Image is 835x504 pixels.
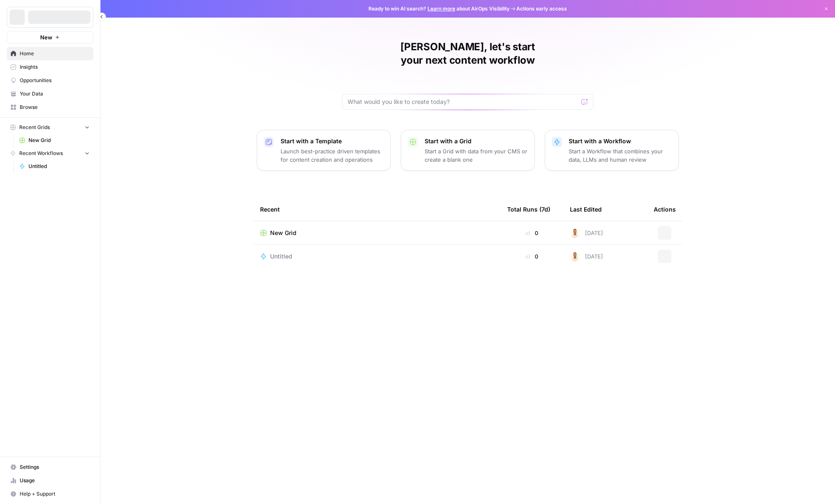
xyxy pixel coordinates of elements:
[260,198,494,221] div: Recent
[20,77,90,84] span: Opportunities
[369,5,510,13] span: Ready to win AI search? about AirOps Visibility
[654,198,676,221] div: Actions
[20,90,90,98] span: Your Data
[7,74,93,87] a: Opportunities
[569,147,672,164] p: Start a Workflow that combines your data, LLMs and human review
[20,490,90,498] span: Help + Support
[19,150,63,157] span: Recent Workflows
[15,160,93,173] a: Untitled
[7,101,93,114] a: Browse
[7,487,93,501] button: Help + Support
[507,229,557,237] div: 0
[20,103,90,111] span: Browse
[570,228,603,238] div: [DATE]
[7,474,93,487] a: Usage
[270,252,292,261] span: Untitled
[20,463,90,471] span: Settings
[281,137,384,145] p: Start with a Template
[28,137,90,144] span: New Grid
[570,228,580,238] img: n02y6dxk2kpdk487jkjae1zkvp35
[545,130,679,171] button: Start with a WorkflowStart a Workflow that combines your data, LLMs and human review
[348,98,578,106] input: What would you like to create today?
[569,137,672,145] p: Start with a Workflow
[7,121,93,134] button: Recent Grids
[20,477,90,484] span: Usage
[507,198,550,221] div: Total Runs (7d)
[7,60,93,74] a: Insights
[260,229,494,237] a: New Grid
[20,63,90,71] span: Insights
[401,130,535,171] button: Start with a GridStart a Grid with data from your CMS or create a blank one
[425,147,528,164] p: Start a Grid with data from your CMS or create a blank one
[7,460,93,474] a: Settings
[570,198,602,221] div: Last Edited
[20,50,90,57] span: Home
[7,147,93,160] button: Recent Workflows
[270,229,296,237] span: New Grid
[516,5,567,13] span: Actions early access
[428,5,455,12] a: Learn more
[281,147,384,164] p: Launch best-practice driven templates for content creation and operations
[15,134,93,147] a: New Grid
[7,47,93,60] a: Home
[7,87,93,101] a: Your Data
[507,252,557,261] div: 0
[570,251,603,261] div: [DATE]
[425,137,528,145] p: Start with a Grid
[342,40,593,67] h1: [PERSON_NAME], let's start your next content workflow
[260,252,494,261] a: Untitled
[19,124,50,131] span: Recent Grids
[257,130,391,171] button: Start with a TemplateLaunch best-practice driven templates for content creation and operations
[28,163,90,170] span: Untitled
[7,31,93,44] button: New
[40,33,52,41] span: New
[570,251,580,261] img: n02y6dxk2kpdk487jkjae1zkvp35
